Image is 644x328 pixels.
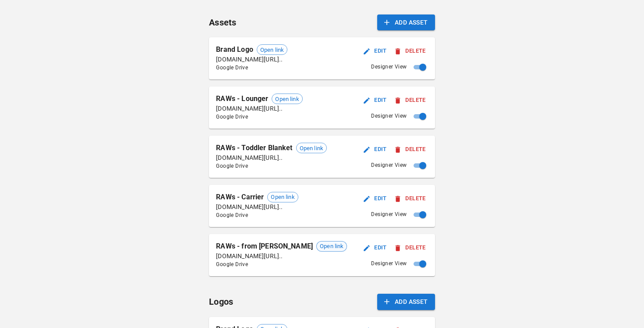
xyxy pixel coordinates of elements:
[393,44,428,58] button: Delete
[216,202,298,211] p: [DOMAIN_NAME][URL]..
[377,294,435,310] button: Add Asset
[216,94,268,104] p: RAWs - Lounger
[267,192,298,202] div: Open link
[371,260,407,268] span: Designer View
[216,113,302,122] span: Google Drive
[371,112,407,121] span: Designer View
[317,242,347,251] span: Open link
[216,153,327,162] p: [DOMAIN_NAME][URL]..
[316,241,347,252] div: Open link
[393,192,428,205] button: Delete
[216,64,287,72] span: Google Drive
[371,63,407,72] span: Designer View
[361,44,389,58] button: Edit
[393,94,428,107] button: Delete
[371,210,407,219] span: Designer View
[216,104,302,113] p: [DOMAIN_NAME][URL]..
[361,143,389,156] button: Edit
[393,241,428,255] button: Delete
[216,55,287,64] p: [DOMAIN_NAME][URL]..
[371,161,407,170] span: Designer View
[257,44,287,55] div: Open link
[216,192,264,202] p: RAWs - Carrier
[272,94,302,104] div: Open link
[216,162,327,171] span: Google Drive
[361,192,389,205] button: Edit
[209,15,236,29] h6: Assets
[361,241,389,255] button: Edit
[272,95,302,104] span: Open link
[257,46,287,54] span: Open link
[393,143,428,156] button: Delete
[216,143,292,153] p: RAWs - Toddler Blanket
[296,143,327,153] div: Open link
[209,295,233,309] h6: Logos
[361,94,389,107] button: Edit
[216,260,347,269] span: Google Drive
[268,193,297,202] span: Open link
[216,44,253,55] p: Brand Logo
[297,144,326,153] span: Open link
[216,241,313,252] p: RAWs - from [PERSON_NAME]
[216,211,298,220] span: Google Drive
[216,252,347,260] p: [DOMAIN_NAME][URL]..
[377,14,435,31] button: Add Asset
